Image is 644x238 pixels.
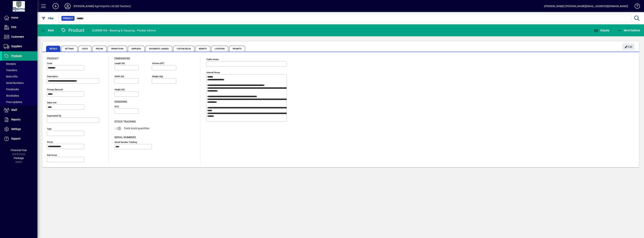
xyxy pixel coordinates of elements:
[11,128,21,131] span: Settings
[173,46,194,52] span: Custom Fields
[2,99,37,105] a: Price Updates
[229,46,245,52] span: Prompts
[544,3,628,9] div: [PERSON_NAME] [PERSON_NAME][EMAIL_ADDRESS][DOMAIN_NAME]
[115,105,119,108] mat-label: EOQ
[47,154,57,156] mat-label: Sub group
[211,46,228,52] span: Locations
[625,44,633,50] span: Edit
[632,1,639,13] a: Knowledge Base
[11,118,20,121] span: Reports
[2,13,37,22] a: Home
[594,29,609,32] span: Enquiry
[162,62,163,63] sup: 3
[92,28,156,34] div: SUSWB104 - Bearing & Housing - Packer 60mm
[11,35,24,38] span: Customers
[115,75,124,78] mat-label: Width (m)
[195,46,210,52] span: Website
[2,93,37,99] a: Stocktakes
[124,127,149,130] span: Track stock quantities
[4,75,18,78] span: Write Offs
[41,17,54,20] span: Filter
[61,46,78,52] span: Settings
[2,86,37,93] a: Pricebooks
[78,46,92,52] span: Costs
[11,149,27,152] span: Financial Year
[616,27,641,34] button: More Options
[63,16,73,20] span: Product
[47,141,53,143] mat-label: Group
[47,128,51,130] mat-label: Type
[41,29,54,32] span: Back
[40,27,55,34] button: Back
[4,88,19,91] span: Pricebooks
[2,115,37,124] a: Reports
[206,58,219,61] mat-label: Public Notes
[2,125,37,134] a: Settings
[114,120,136,123] span: Stock Tracking
[14,157,24,160] span: Package
[62,3,74,10] button: Profile
[11,54,22,57] span: Products
[108,46,127,52] span: Promotions
[114,57,130,60] span: Dimensions
[11,26,16,29] span: POS
[11,108,17,111] span: Staff
[4,81,24,84] span: Serial Numbers
[92,46,107,52] span: Pricing
[2,61,37,67] a: Receipts
[47,88,63,91] mat-label: Primary barcode
[2,23,37,32] a: POS
[152,62,164,65] mat-label: Volume (m )
[37,27,58,34] app-page-header-button: Back
[2,134,37,143] a: Support
[2,105,37,115] a: Staff
[74,3,131,9] div: [PERSON_NAME] Agri-Imports Ltd (NZ Tractors)
[47,101,57,104] mat-label: Sales unit
[115,141,137,143] mat-label: Serial Number tracking
[2,42,37,51] a: Suppliers
[622,43,634,50] button: Edit
[2,67,37,73] a: Transfers
[128,46,145,52] span: Suppliers
[40,15,55,22] button: Filter
[61,27,85,33] div: Product
[11,137,21,140] span: Support
[2,32,37,42] a: Customers
[114,100,127,103] span: Ordering
[617,29,640,32] span: More Options
[47,62,52,65] mat-label: Code
[115,62,125,65] mat-label: Length (m)
[47,57,59,60] span: Product
[4,62,16,65] span: Receipts
[11,16,18,19] span: Home
[114,136,136,139] span: Serial Numbers
[2,73,37,80] a: Write Offs
[2,80,37,86] a: Serial Numbers
[47,114,61,117] mat-label: Superseded by
[4,94,19,97] span: Stocktakes
[46,46,60,52] span: Details
[593,27,610,34] button: Enquiry
[47,75,58,78] mat-label: Description
[115,88,125,91] mat-label: Height (m)
[152,75,163,78] mat-label: Weight (Kg)
[206,71,220,74] mat-label: Internal Notes
[4,101,22,104] span: Price Updates
[145,46,172,52] span: Documents / Images
[4,69,17,72] span: Transfers
[11,45,22,48] span: Suppliers
[50,3,62,10] button: Add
